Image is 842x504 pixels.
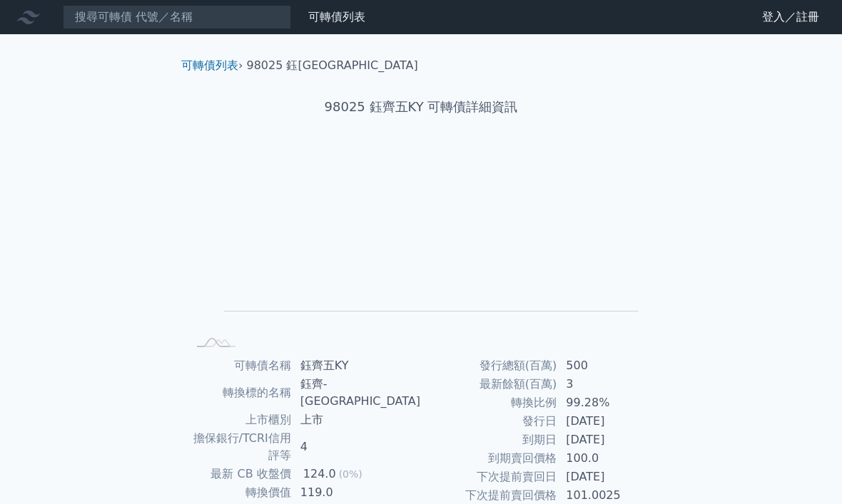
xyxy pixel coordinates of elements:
[557,431,655,449] td: [DATE]
[421,412,557,431] td: 發行日
[421,394,557,412] td: 轉換比例
[557,375,655,394] td: 3
[300,466,339,483] div: 124.0
[187,465,292,483] td: 最新 CB 收盤價
[557,356,655,375] td: 500
[63,5,291,29] input: 搜尋可轉債 代號／名稱
[292,375,421,411] td: 鈺齊-[GEOGRAPHIC_DATA]
[170,97,672,117] h1: 98025 鈺齊五KY 可轉債詳細資訊
[187,483,292,502] td: 轉換價值
[421,468,557,486] td: 下次提前賣回日
[181,57,243,74] li: ›
[557,394,655,412] td: 99.28%
[421,449,557,468] td: 到期賣回價格
[187,411,292,429] td: 上市櫃別
[292,356,421,375] td: 鈺齊五KY
[339,468,362,480] span: (0%)
[557,449,655,468] td: 100.0
[187,375,292,411] td: 轉換標的名稱
[421,356,557,375] td: 發行總額(百萬)
[247,57,418,74] li: 98025 鈺[GEOGRAPHIC_DATA]
[292,483,421,502] td: 119.0
[210,162,639,332] g: Chart
[557,468,655,486] td: [DATE]
[181,58,238,72] a: 可轉債列表
[187,429,292,465] td: 擔保銀行/TCRI信用評等
[187,356,292,375] td: 可轉債名稱
[292,429,421,465] td: 4
[421,375,557,394] td: 最新餘額(百萬)
[421,431,557,449] td: 到期日
[292,411,421,429] td: 上市
[751,6,831,29] a: 登入／註冊
[557,412,655,431] td: [DATE]
[308,10,365,24] a: 可轉債列表
[566,488,620,502] a: 101.0025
